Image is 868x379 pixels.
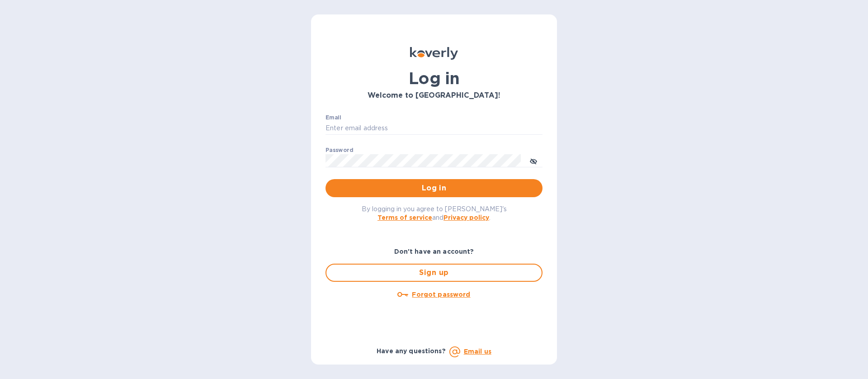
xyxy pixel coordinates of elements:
button: Sign up [325,264,542,282]
button: toggle password visibility [524,152,542,170]
u: Forgot password [412,291,470,298]
a: Email us [464,348,491,355]
b: Have any questions? [377,347,446,355]
button: Log in [325,179,542,197]
input: Enter email address [325,122,542,135]
label: Email [325,115,341,120]
img: Koverly [410,47,458,60]
a: Privacy policy [443,214,489,221]
h3: Welcome to [GEOGRAPHIC_DATA]! [325,91,542,100]
span: Sign up [334,267,534,278]
label: Password [325,147,353,153]
b: Don't have an account? [394,248,474,255]
h1: Log in [325,69,542,88]
span: By logging in you agree to [PERSON_NAME]'s and . [362,205,507,221]
a: Terms of service [377,214,432,221]
span: Log in [333,183,535,194]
